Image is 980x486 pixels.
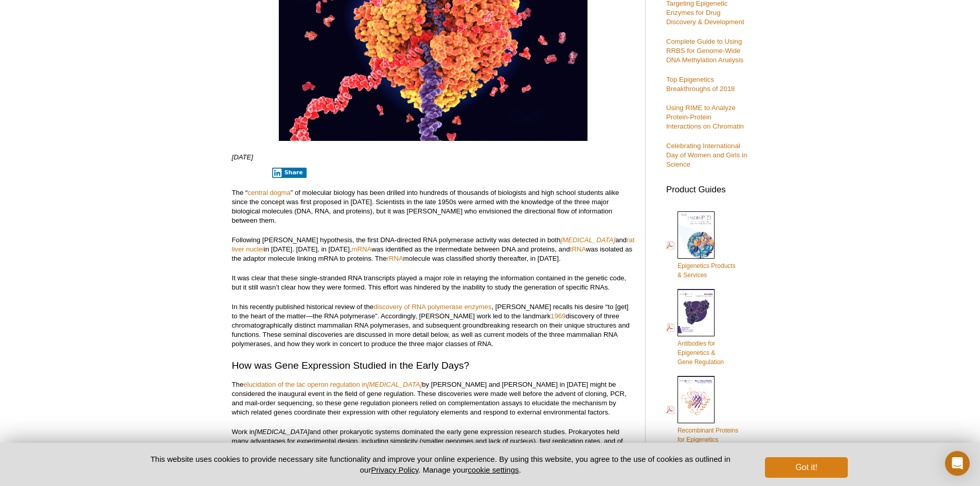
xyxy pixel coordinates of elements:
[243,381,422,388] a: elucidation of the lac operon regulation in[MEDICAL_DATA]
[133,454,749,475] p: This website uses cookies to provide necessary site functionality and improve your online experie...
[373,303,491,311] a: discovery of RNA polymerase enzymes
[232,427,635,474] p: Work in and other prokaryotic systems dominated the early gene expression research studies. Proka...
[678,289,715,336] img: Abs_epi_2015_cover_web_70x200
[232,358,635,372] h2: How was Gene Expression Studied in the Early Days?
[232,380,635,417] p: The by [PERSON_NAME] and [PERSON_NAME] in [DATE] might be considered the inaugural event in the f...
[468,465,519,474] button: cookie settings
[367,381,422,388] em: [MEDICAL_DATA]
[272,168,307,178] button: Share
[255,428,310,436] em: [MEDICAL_DATA]
[666,179,749,194] h3: Product Guides
[678,376,715,423] img: Rec_prots_140604_cover_web_70x200
[561,236,616,244] a: [MEDICAL_DATA]
[232,302,635,349] p: In his recently published historical review of the , [PERSON_NAME] recalls his desire “to [get] t...
[678,211,715,259] img: Epi_brochure_140604_cover_web_70x200
[678,427,738,443] span: Recombinant Proteins for Epigenetics
[371,465,418,474] a: Privacy Policy
[666,38,743,64] a: Complete Guide to Using RRBS for Genome-Wide DNA Methylation Analysis
[550,312,565,320] a: 1969
[666,142,747,168] a: Celebrating International Day of Women and Girls in Science
[666,375,738,445] a: Recombinant Proteinsfor Epigenetics
[678,262,736,279] span: Epigenetics Products & Services
[387,255,403,262] a: rRNA
[232,236,635,253] a: rat liver nuclei
[666,288,724,368] a: Antibodies forEpigenetics &Gene Regulation
[232,274,635,292] p: It was clear that these single-stranded RNA transcripts played a major role in relaying the infor...
[232,236,635,263] p: Following [PERSON_NAME] hypothesis, the first DNA-directed RNA polymerase activity was detected i...
[352,245,372,253] a: mRNA
[570,245,586,253] a: tRNA
[232,153,254,161] em: [DATE]
[666,104,744,130] a: Using RIME to Analyze Protein-Protein Interactions on Chromatin
[678,340,724,366] span: Antibodies for Epigenetics & Gene Regulation
[666,76,735,93] a: Top Epigenetics Breakthroughs of 2018
[232,167,265,177] iframe: X Post Button
[765,457,847,478] button: Got it!
[945,451,970,476] div: Open Intercom Messenger
[232,188,635,225] p: The “ ” of molecular biology has been drilled into hundreds of thousands of biologists and high s...
[666,210,736,281] a: Epigenetics Products& Services
[247,189,291,196] a: central dogma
